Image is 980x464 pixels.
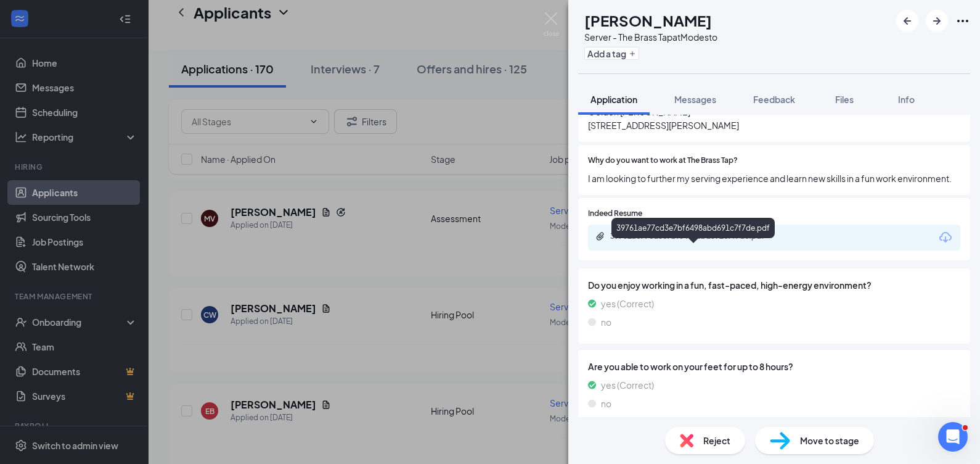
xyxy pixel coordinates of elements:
svg: Plus [629,50,636,57]
span: Move to stage [800,434,859,447]
button: ArrowLeftNew [896,10,918,32]
button: PlusAdd a tag [584,47,639,60]
span: Are you able to work on your feet for up to 8 hours? [588,360,960,373]
a: Paperclip39761ae77cd3e7bf6498abd691c7f7de.pdf [595,231,795,243]
span: Indeed Resume [588,208,642,220]
span: Files [835,94,854,105]
button: ArrowRight [926,10,948,32]
svg: ArrowLeftNew [900,14,915,28]
h1: [PERSON_NAME] [584,10,712,31]
svg: Download [938,230,953,245]
span: yes (Correct) [601,297,654,310]
span: yes (Correct) [601,378,654,392]
span: Info [898,94,915,105]
svg: ArrowRight [929,14,944,28]
span: Golden [PERSON_NAME] [STREET_ADDRESS][PERSON_NAME] [588,105,960,132]
svg: Paperclip [595,231,605,241]
span: Messages [674,94,716,105]
div: 39761ae77cd3e7bf6498abd691c7f7de.pdf [611,218,775,238]
span: Reject [703,434,730,447]
span: Application [590,94,637,105]
span: Feedback [753,94,795,105]
span: I am looking to further my serving experience and learn new skills in a fun work environment. [588,172,960,185]
span: no [601,315,611,329]
div: 39761ae77cd3e7bf6498abd691c7f7de.pdf [610,231,783,241]
span: Why do you want to work at The Brass Tap? [588,155,738,167]
span: no [601,397,611,410]
span: Do you enjoy working in a fun, fast-paced, high-energy environment? [588,278,960,292]
svg: Ellipses [955,14,970,28]
iframe: Intercom live chat [938,422,968,452]
div: Server - The Brass Tap at Modesto [584,31,717,43]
